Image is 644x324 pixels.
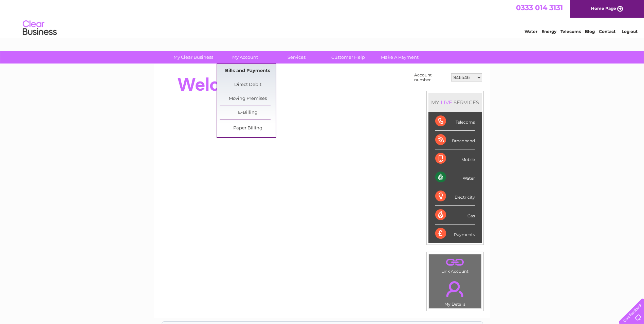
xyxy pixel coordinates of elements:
[431,277,479,301] a: .
[435,224,475,243] div: Payments
[22,18,57,38] img: logo.png
[217,51,273,64] a: My Account
[269,51,325,64] a: Services
[165,51,221,64] a: My Clear Business
[435,112,475,131] div: Telecoms
[439,99,454,106] div: LIVE
[220,78,276,92] a: Direct Debit
[220,122,276,135] a: Paper Billing
[320,51,376,64] a: Customer Help
[435,149,475,168] div: Mobile
[622,29,638,34] a: Log out
[585,29,595,34] a: Blog
[428,93,482,112] div: MY SERVICES
[372,51,428,64] a: Make A Payment
[525,29,537,34] a: Water
[429,254,481,275] td: Link Account
[220,92,276,106] a: Moving Premises
[412,71,449,84] td: Account number
[162,4,483,33] div: Clear Business is a trading name of Verastar Limited (registered in [GEOGRAPHIC_DATA] No. 3667643...
[435,168,475,187] div: Water
[435,206,475,224] div: Gas
[220,106,276,120] a: E-Billing
[560,29,581,34] a: Telecoms
[431,256,479,268] a: .
[541,29,556,34] a: Energy
[220,64,276,78] a: Bills and Payments
[435,187,475,206] div: Electricity
[516,3,563,12] a: 0333 014 3131
[429,275,481,309] td: My Details
[435,131,475,149] div: Broadband
[599,29,615,34] a: Contact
